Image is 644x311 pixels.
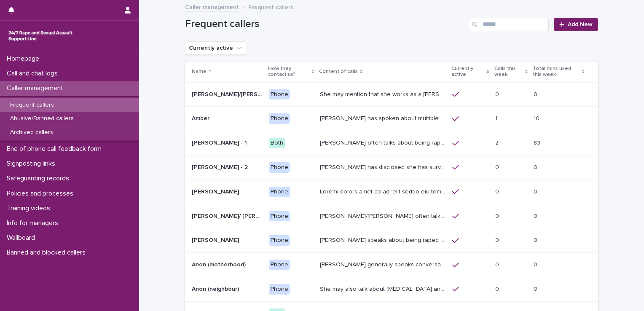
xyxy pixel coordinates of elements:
p: 0 [534,162,539,171]
input: Search [469,18,549,31]
p: Amy has disclosed she has survived two rapes, one in the UK and the other in Australia in 2013. S... [320,162,447,171]
p: 0 [495,162,501,171]
p: Caller management [3,84,70,92]
p: 0 [534,211,539,220]
p: Anna/Emma often talks about being raped at gunpoint at the age of 13/14 by her ex-partner, aged 1... [320,211,447,220]
p: 0 [534,260,539,268]
div: Phone [269,162,290,173]
p: Abbie/Emily (Anon/'I don't know'/'I can't remember') [192,89,264,98]
p: [PERSON_NAME] [192,235,241,244]
tr: [PERSON_NAME][PERSON_NAME] Phone[PERSON_NAME] speaks about being raped and abused by the police a... [185,228,598,253]
div: Phone [269,260,290,270]
button: Currently active [185,41,247,55]
tr: Anon (neighbour)Anon (neighbour) PhoneShe may also talk about [MEDICAL_DATA] and about currently ... [185,277,598,301]
p: Homepage [3,55,46,63]
p: [PERSON_NAME]/ [PERSON_NAME] [192,211,264,220]
div: Phone [269,211,290,222]
p: 83 [534,138,542,147]
h1: Frequent callers [185,18,465,30]
p: Caller speaks about being raped and abused by the police and her ex-husband of 20 years. She has ... [320,235,447,244]
p: She may also talk about child sexual abuse and about currently being physically disabled. She has... [320,284,447,293]
p: Frequent callers [248,2,293,11]
tr: [PERSON_NAME] - 1[PERSON_NAME] - 1 Both[PERSON_NAME] often talks about being raped a night before... [185,131,598,155]
p: 0 [495,260,501,268]
p: 2 [495,138,500,147]
p: 0 [534,187,539,196]
p: Abusive/Banned callers [3,115,80,122]
p: Content of calls [319,67,358,76]
div: Phone [269,89,290,100]
p: Name [192,67,207,76]
p: Archived callers [3,129,60,136]
p: Amber [192,113,211,122]
div: Both [269,138,285,148]
img: rhQMoQhaT3yELyF149Cw [7,27,74,44]
p: 0 [495,89,501,98]
p: 0 [534,284,539,293]
p: Policies and processes [3,190,80,198]
p: Call and chat logs [3,70,64,78]
p: Training videos [3,204,57,212]
a: Add New [554,18,598,31]
a: Caller management [185,2,239,11]
div: Phone [269,235,290,246]
p: [PERSON_NAME] - 1 [192,138,249,147]
p: 0 [534,89,539,98]
p: 10 [534,113,541,122]
div: Phone [269,113,290,124]
p: [PERSON_NAME] [192,187,241,196]
p: Frequent callers [3,102,61,109]
p: 1 [495,113,499,122]
p: 0 [495,211,501,220]
tr: AmberAmber Phone[PERSON_NAME] has spoken about multiple experiences of [MEDICAL_DATA]. [PERSON_NA... [185,107,598,131]
div: Phone [269,187,290,197]
p: Anon (neighbour) [192,284,241,293]
p: End of phone call feedback form [3,145,108,153]
tr: [PERSON_NAME]/[PERSON_NAME] (Anon/'I don't know'/'I can't remember')[PERSON_NAME]/[PERSON_NAME] (... [185,82,598,107]
p: Amber has spoken about multiple experiences of sexual abuse. Amber told us she is now 18 (as of 0... [320,113,447,122]
p: She may mention that she works as a Nanny, looking after two children. Abbie / Emily has let us k... [320,89,447,98]
p: 0 [495,187,501,196]
p: Caller generally speaks conversationally about many different things in her life and rarely speak... [320,260,447,268]
p: Calls this week [494,64,523,80]
p: Info for managers [3,219,65,227]
p: How they contact us? [268,64,309,80]
p: 0 [495,235,501,244]
tr: [PERSON_NAME]/ [PERSON_NAME][PERSON_NAME]/ [PERSON_NAME] Phone[PERSON_NAME]/[PERSON_NAME] often t... [185,204,598,228]
span: Add New [568,21,593,27]
p: Currently active [451,64,484,80]
p: Safeguarding records [3,174,76,182]
tr: [PERSON_NAME][PERSON_NAME] PhoneLoremi dolors amet co adi elit seddo eiu tempor in u labor et dol... [185,180,598,204]
tr: [PERSON_NAME] - 2[PERSON_NAME] - 2 Phone[PERSON_NAME] has disclosed she has survived two rapes, o... [185,155,598,180]
p: Anon (motherhood) [192,260,247,268]
div: Phone [269,284,290,295]
p: Amy often talks about being raped a night before or 2 weeks ago or a month ago. She also makes re... [320,138,447,147]
p: Total mins used this week [533,64,580,80]
p: Andrew shared that he has been raped and beaten by a group of men in or near his home twice withi... [320,187,447,196]
tr: Anon (motherhood)Anon (motherhood) Phone[PERSON_NAME] generally speaks conversationally about man... [185,253,598,277]
p: 0 [534,235,539,244]
p: Wallboard [3,234,42,242]
p: [PERSON_NAME] - 2 [192,162,250,171]
p: Banned and blocked callers [3,249,92,257]
p: Signposting links [3,160,62,168]
p: 0 [495,284,501,293]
